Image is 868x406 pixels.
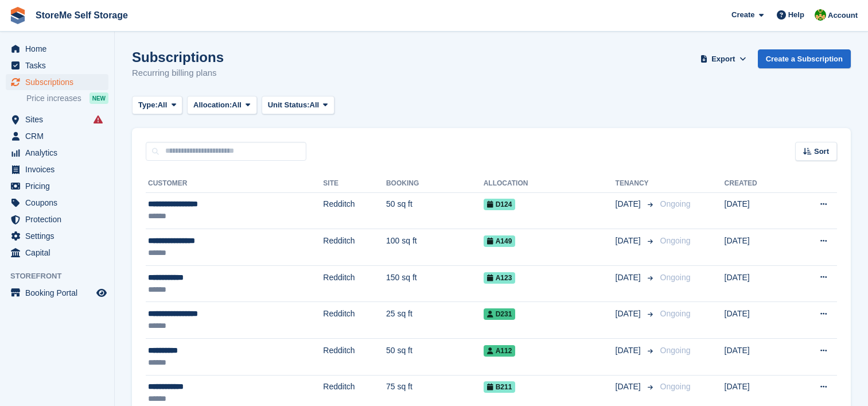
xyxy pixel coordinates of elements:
[725,229,789,266] td: [DATE]
[25,145,94,161] span: Analytics
[310,99,320,111] span: All
[660,199,691,208] span: Ongoing
[484,175,616,193] th: Allocation
[25,128,94,144] span: CRM
[132,96,182,115] button: Type: All
[26,92,108,105] a: Price increases NEW
[232,99,242,111] span: All
[616,345,643,357] span: [DATE]
[25,161,94,177] span: Invoices
[660,346,691,355] span: Ongoing
[828,10,858,21] span: Account
[6,74,108,90] a: menu
[89,92,108,104] div: NEW
[25,57,94,74] span: Tasks
[25,111,94,127] span: Sites
[138,99,158,111] span: Type:
[788,9,804,21] span: Help
[10,270,114,282] span: Storefront
[25,41,94,57] span: Home
[815,9,826,21] img: StorMe
[758,49,851,68] a: Create a Subscription
[386,302,484,339] td: 25 sq ft
[725,265,789,302] td: [DATE]
[262,96,334,115] button: Unit Status: All
[6,285,108,301] a: menu
[25,74,94,90] span: Subscriptions
[193,99,232,111] span: Allocation:
[660,236,691,245] span: Ongoing
[386,192,484,229] td: 50 sq ft
[616,175,656,193] th: Tenancy
[616,308,643,320] span: [DATE]
[6,111,108,127] a: menu
[132,49,224,65] h1: Subscriptions
[386,339,484,376] td: 50 sq ft
[386,175,484,193] th: Booking
[323,339,386,376] td: Redditch
[6,195,108,211] a: menu
[25,211,94,227] span: Protection
[6,161,108,177] a: menu
[484,235,516,247] span: A149
[6,228,108,244] a: menu
[323,302,386,339] td: Redditch
[6,41,108,57] a: menu
[484,345,516,357] span: A112
[95,286,108,300] a: Preview store
[484,272,516,284] span: A123
[660,309,691,318] span: Ongoing
[94,115,103,124] i: Smart entry sync failures have occurred
[25,195,94,211] span: Coupons
[25,285,94,301] span: Booking Portal
[616,381,643,393] span: [DATE]
[616,272,643,284] span: [DATE]
[25,228,94,244] span: Settings
[698,49,749,68] button: Export
[6,245,108,261] a: menu
[323,229,386,266] td: Redditch
[6,145,108,161] a: menu
[386,265,484,302] td: 150 sq ft
[725,175,789,193] th: Created
[616,235,643,247] span: [DATE]
[6,57,108,74] a: menu
[323,192,386,229] td: Redditch
[484,308,516,320] span: D231
[323,265,386,302] td: Redditch
[9,7,26,24] img: stora-icon-8386f47178a22dfd0bd8f6a31ec36ba5ce8667c1dd55bd0f319d3a0aa187defe.svg
[386,229,484,266] td: 100 sq ft
[146,175,323,193] th: Customer
[616,198,643,210] span: [DATE]
[132,67,224,80] p: Recurring billing plans
[725,302,789,339] td: [DATE]
[814,146,829,157] span: Sort
[484,199,516,210] span: D124
[725,192,789,229] td: [DATE]
[158,99,168,111] span: All
[25,245,94,261] span: Capital
[6,211,108,227] a: menu
[31,6,133,25] a: StoreMe Self Storage
[6,178,108,194] a: menu
[731,9,754,21] span: Create
[26,93,81,104] span: Price increases
[711,53,735,65] span: Export
[187,96,257,115] button: Allocation: All
[484,381,516,393] span: B211
[323,175,386,193] th: Site
[660,273,691,282] span: Ongoing
[268,99,310,111] span: Unit Status:
[25,178,94,194] span: Pricing
[725,339,789,376] td: [DATE]
[6,128,108,144] a: menu
[660,382,691,391] span: Ongoing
